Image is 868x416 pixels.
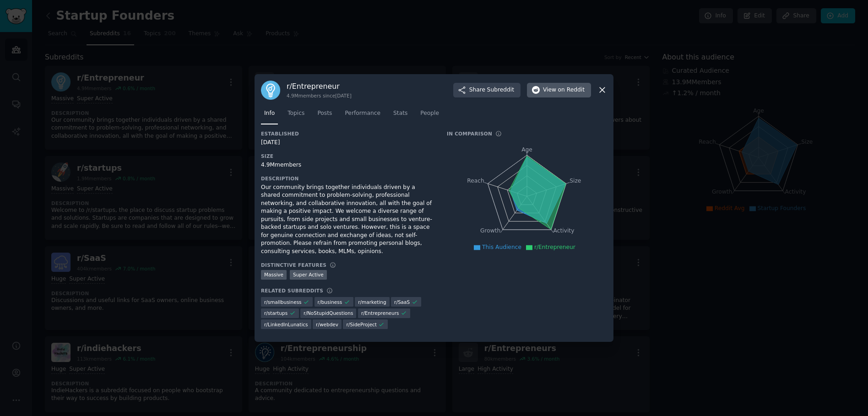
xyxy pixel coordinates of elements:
[534,244,575,250] span: r/Entrepreneur
[290,270,327,280] div: Super Active
[393,109,407,118] span: Stats
[469,86,514,94] span: Share
[358,299,386,305] span: r/ marketing
[287,81,352,91] h3: r/ Entrepreneur
[261,130,434,137] h3: Established
[390,106,411,125] a: Stats
[314,106,335,125] a: Posts
[261,262,326,268] h3: Distinctive Features
[264,109,275,118] span: Info
[482,244,521,250] span: This Audience
[345,109,380,118] span: Performance
[317,109,332,118] span: Posts
[264,321,308,328] span: r/ LinkedInLunatics
[261,184,434,256] div: Our community brings together individuals driven by a shared commitment to problem-solving, profe...
[558,86,585,94] span: on Reddit
[420,109,439,118] span: People
[570,177,581,184] tspan: Size
[264,310,288,316] span: r/ startups
[261,81,280,100] img: Entrepreneur
[288,109,304,118] span: Topics
[316,321,338,328] span: r/ webdev
[261,175,434,182] h3: Description
[261,161,434,169] div: 4.9M members
[342,106,384,125] a: Performance
[261,153,434,159] h3: Size
[287,92,352,99] div: 4.9M members since [DATE]
[261,106,278,125] a: Info
[261,139,434,147] div: [DATE]
[417,106,442,125] a: People
[318,299,342,305] span: r/ business
[284,106,308,125] a: Topics
[453,83,521,97] button: ShareSubreddit
[480,227,500,234] tspan: Growth
[304,310,353,316] span: r/ NoStupidQuestions
[264,299,302,305] span: r/ smallbusiness
[543,86,585,94] span: View
[487,86,514,94] span: Subreddit
[553,227,575,234] tspan: Activity
[527,83,591,97] button: Viewon Reddit
[361,310,399,316] span: r/ Entrepreneurs
[521,146,532,153] tspan: Age
[394,299,410,305] span: r/ SaaS
[261,287,323,294] h3: Related Subreddits
[346,321,377,328] span: r/ SideProject
[447,130,492,137] h3: In Comparison
[467,177,484,184] tspan: Reach
[261,270,287,280] div: Massive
